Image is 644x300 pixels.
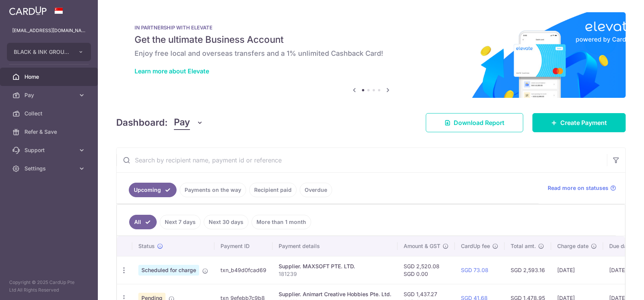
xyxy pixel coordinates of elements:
th: Payment details [273,236,397,256]
span: Collect [24,110,75,117]
input: Search by recipient name, payment id or reference [117,148,607,172]
span: Pay [174,115,190,130]
td: [DATE] [551,256,603,284]
td: SGD 2,593.16 [504,256,551,284]
a: Download Report [426,113,523,132]
a: Create Payment [532,113,626,132]
a: Next 30 days [204,215,248,229]
span: Pay [24,91,75,99]
span: Scheduled for charge [138,265,199,276]
p: [EMAIL_ADDRESS][DOMAIN_NAME] [12,27,86,34]
a: Payments on the way [180,183,246,197]
button: Pay [174,115,203,130]
h4: Dashboard: [116,116,168,130]
div: Supplier. Animart Creative Hobbies Pte. Ltd. [279,290,391,298]
a: Upcoming [129,183,177,197]
span: BLACK & INK GROUP PTE. LTD [14,48,70,56]
a: All [129,215,157,229]
span: CardUp fee [461,242,490,250]
p: 181239 [279,270,391,278]
img: Renovation banner [116,12,626,98]
span: Download Report [454,118,504,127]
span: Charge date [557,242,589,250]
div: Supplier. MAXSOFT PTE. LTD. [279,263,391,270]
span: Read more on statuses [548,184,608,192]
a: More than 1 month [251,215,311,229]
span: Refer & Save [24,128,75,136]
span: Home [24,73,75,81]
span: Settings [24,165,75,172]
span: Status [138,242,155,250]
a: SGD 73.08 [461,267,488,273]
span: Total amt. [511,242,536,250]
span: Create Payment [560,118,607,127]
button: BLACK & INK GROUP PTE. LTD [7,43,91,61]
a: Overdue [300,183,332,197]
iframe: Opens a widget where you can find more information [595,277,636,296]
td: SGD 2,520.08 SGD 0.00 [397,256,455,284]
td: txn_b49d0fcad69 [214,256,273,284]
span: Due date [609,242,632,250]
h6: Enjoy free local and overseas transfers and a 1% unlimited Cashback Card! [135,49,607,58]
p: IN PARTNERSHIP WITH ELEVATE [135,24,607,31]
a: Learn more about Elevate [135,67,209,75]
a: Recipient paid [249,183,297,197]
a: Next 7 days [160,215,201,229]
img: CardUp [9,6,47,15]
th: Payment ID [214,236,273,256]
a: Read more on statuses [548,184,616,192]
h5: Get the ultimate Business Account [135,34,607,46]
span: Amount & GST [404,242,440,250]
span: Support [24,146,75,154]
